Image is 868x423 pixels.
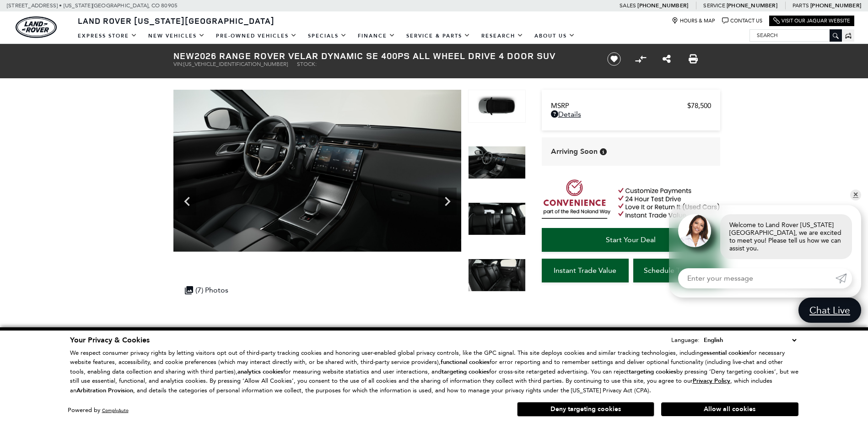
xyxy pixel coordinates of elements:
[727,2,777,9] a: [PHONE_NUMBER]
[16,16,57,38] img: Land Rover
[468,146,526,179] img: New 2026 Zadar Grey LAND ROVER Dynamic SE 400PS image 5
[805,304,855,316] span: Chat Live
[517,402,654,417] button: Deny targeting cookies
[143,28,210,44] a: New Vehicles
[633,259,720,282] a: Schedule Test Drive
[773,17,850,24] a: Visit Our Jaguar Website
[7,2,178,9] a: [STREET_ADDRESS] • [US_STATE][GEOGRAPHIC_DATA], CO 80905
[703,349,749,357] strong: essential cookies
[672,17,715,24] a: Hours & Map
[836,268,852,288] a: Submit
[542,259,629,282] a: Instant Trade Value
[793,2,809,9] span: Parts
[468,259,526,292] img: New 2026 Zadar Grey LAND ROVER Dynamic SE 400PS image 7
[606,235,656,244] span: Start Your Deal
[476,28,529,44] a: Research
[678,214,711,247] img: Agent profile photo
[634,52,647,66] button: Compare Vehicle
[297,61,317,67] span: Stock:
[600,148,607,155] div: Vehicle is preparing for delivery to the retailer. MSRP will be finalized when the vehicle arrive...
[438,188,457,215] div: Next
[551,146,598,157] span: Arriving Soon
[76,386,133,395] strong: Arbitration Provision
[678,268,836,288] input: Enter your message
[687,102,711,110] span: $78,500
[70,348,798,396] p: We respect consumer privacy rights by letting visitors opt out of third-party tracking cookies an...
[173,90,461,252] img: New 2026 Zadar Grey LAND ROVER Dynamic SE 400PS image 5
[810,2,861,9] a: [PHONE_NUMBER]
[173,49,194,62] strong: New
[173,51,592,61] h1: 2026 Range Rover Velar Dynamic SE 400PS All Wheel Drive 4 Door SUV
[210,28,302,44] a: Pre-Owned Vehicles
[722,17,762,24] a: Contact Us
[629,368,676,376] strong: targeting cookies
[16,16,57,38] a: land-rover
[78,15,275,26] span: Land Rover [US_STATE][GEOGRAPHIC_DATA]
[173,61,183,67] span: VIN:
[352,28,401,44] a: Finance
[720,214,852,259] div: Welcome to Land Rover [US_STATE][GEOGRAPHIC_DATA], we are excited to meet you! Please tell us how...
[661,402,798,416] button: Allow all cookies
[551,110,711,119] a: Details
[620,2,636,9] span: Sales
[551,102,687,110] span: MSRP
[542,228,720,252] a: Start Your Deal
[551,102,711,110] a: MSRP $78,500
[693,377,730,385] u: Privacy Policy
[604,52,624,66] button: Save vehicle
[72,28,581,44] nav: Main Navigation
[644,266,709,275] span: Schedule Test Drive
[468,90,526,123] img: New 2026 Zadar Grey LAND ROVER Dynamic SE 400PS image 4
[637,2,688,9] a: [PHONE_NUMBER]
[237,368,283,376] strong: analytics cookies
[72,28,143,44] a: EXPRESS STORE
[671,337,700,343] div: Language:
[750,30,841,41] input: Search
[68,407,129,413] div: Powered by
[180,281,233,299] div: (7) Photos
[798,298,861,323] a: Chat Live
[701,335,798,345] select: Language Select
[72,15,280,26] a: Land Rover [US_STATE][GEOGRAPHIC_DATA]
[693,377,730,384] a: Privacy Policy
[70,335,150,345] span: Your Privacy & Cookies
[529,28,581,44] a: About Us
[102,407,129,413] a: ComplyAuto
[703,2,725,9] span: Service
[442,368,489,376] strong: targeting cookies
[441,358,490,366] strong: functional cookies
[302,28,352,44] a: Specials
[663,54,671,65] a: Share this New 2026 Range Rover Velar Dynamic SE 400PS All Wheel Drive 4 Door SUV
[178,188,196,215] div: Previous
[689,54,698,65] a: Print this New 2026 Range Rover Velar Dynamic SE 400PS All Wheel Drive 4 Door SUV
[401,28,476,44] a: Service & Parts
[183,61,288,67] span: [US_VEHICLE_IDENTIFICATION_NUMBER]
[554,266,616,275] span: Instant Trade Value
[468,202,526,235] img: New 2026 Zadar Grey LAND ROVER Dynamic SE 400PS image 6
